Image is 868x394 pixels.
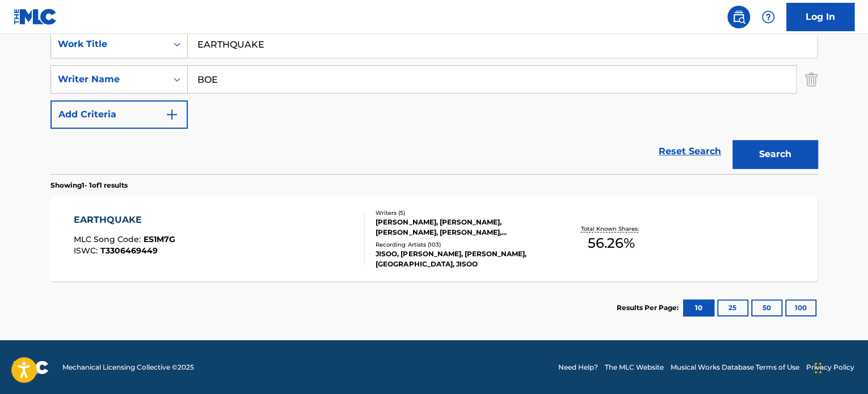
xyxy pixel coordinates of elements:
p: Results Per Page: [617,303,681,313]
a: Privacy Policy [806,362,854,372]
a: Musical Works Database Terms of Use [671,362,799,372]
div: Help [757,6,779,28]
a: Reset Search [653,139,727,164]
form: Search Form [50,30,818,174]
img: help [761,10,775,24]
div: Drag [815,351,821,385]
div: Recording Artists ( 103 ) [376,240,547,249]
span: Mechanical Licensing Collective © 2025 [62,362,194,372]
a: EARTHQUAKEMLC Song Code:ES1M7GISWC:T3306469449Writers (5)[PERSON_NAME], [PERSON_NAME], [PERSON_NA... [50,196,818,281]
a: Log In [786,3,854,31]
div: Writers ( 5 ) [376,209,547,217]
div: [PERSON_NAME], [PERSON_NAME], [PERSON_NAME], [PERSON_NAME], [PERSON_NAME] [376,217,547,238]
span: T3306469449 [100,245,158,256]
button: 100 [785,299,816,316]
p: Total Known Shares: [580,224,641,233]
div: Work Title [58,37,160,51]
img: 9d2ae6d4665cec9f34b9.svg [165,108,179,121]
span: MLC Song Code : [74,234,144,244]
span: ISWC : [74,245,100,256]
img: search [732,10,745,24]
button: 50 [751,299,782,316]
a: Need Help? [558,362,598,372]
div: JISOO, [PERSON_NAME], [PERSON_NAME], [GEOGRAPHIC_DATA], JISOO [376,249,547,269]
a: The MLC Website [605,362,664,372]
img: Delete Criterion [805,65,818,94]
button: 10 [683,299,714,316]
div: Writer Name [58,73,160,86]
p: Showing 1 - 1 of 1 results [50,180,128,190]
img: MLC Logo [14,9,57,25]
span: ES1M7G [144,234,175,244]
button: Add Criteria [50,100,188,129]
a: Public Search [727,6,750,28]
img: logo [14,361,49,374]
span: 56.26 % [587,233,634,253]
button: 25 [717,299,748,316]
button: Search [732,140,818,168]
iframe: Chat Widget [811,340,868,394]
div: EARTHQUAKE [74,213,175,227]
